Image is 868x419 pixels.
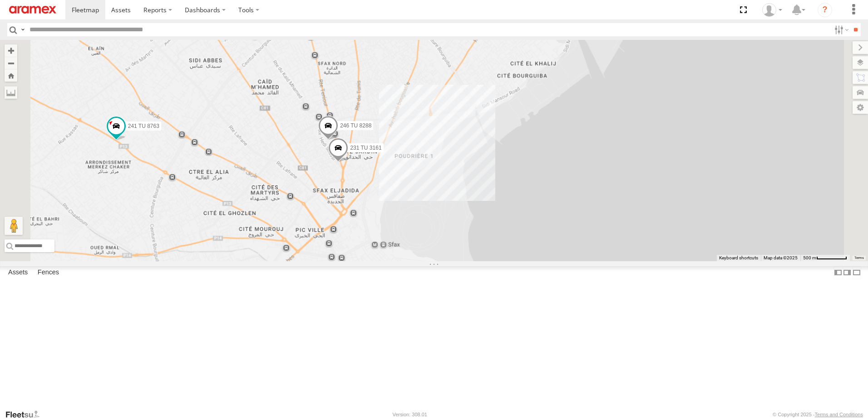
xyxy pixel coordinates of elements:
button: Zoom out [5,57,17,69]
button: Drag Pegman onto the map to open Street View [5,217,23,235]
div: Montassar Cheffi [759,3,785,17]
div: © Copyright 2025 - [773,412,863,417]
span: 246 TU 8288 [340,123,371,129]
label: Map Settings [853,101,868,114]
span: Map data ©2025 [764,255,798,260]
label: Search Filter Options [831,23,850,36]
label: Search Query [19,23,26,36]
i: ? [818,3,832,17]
span: 500 m [803,255,816,260]
label: Fences [33,266,64,279]
span: 241 TU 8763 [128,123,159,129]
a: Terms (opens in new tab) [854,256,864,260]
span: 231 TU 3161 [350,145,381,151]
button: Map Scale: 500 m per 64 pixels [800,255,850,261]
a: Visit our Website [5,410,47,419]
label: Measure [5,86,17,99]
button: Keyboard shortcuts [719,255,758,261]
label: Hide Summary Table [852,266,861,279]
label: Dock Summary Table to the Right [843,266,852,279]
a: Terms and Conditions [815,412,863,417]
img: aramex-logo.svg [9,6,56,14]
div: Version: 308.01 [393,412,427,417]
button: Zoom in [5,44,17,57]
label: Dock Summary Table to the Left [833,266,843,279]
label: Assets [4,266,32,279]
button: Zoom Home [5,69,17,82]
